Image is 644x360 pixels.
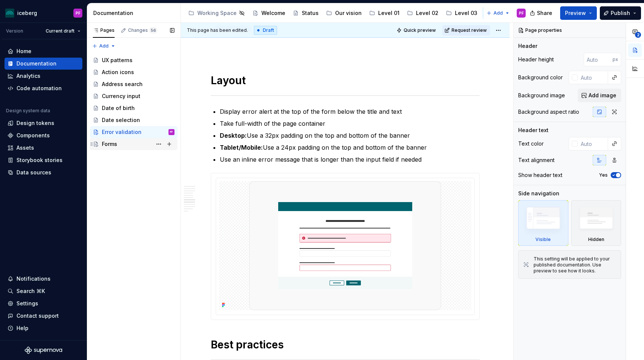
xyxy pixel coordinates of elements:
div: Assets [16,144,34,152]
button: Search ⌘K [4,285,82,297]
div: Welcome [261,9,285,17]
p: Display error alert at the top of the form below the title and text [220,107,480,116]
div: Draft [254,26,277,35]
div: Background color [518,74,563,81]
div: Date of birth [102,104,135,112]
div: UX patterns [102,57,133,64]
span: Add image [589,92,616,99]
div: Level 01 [378,9,400,17]
div: Address search [102,80,143,88]
button: Quick preview [394,25,439,36]
div: Page tree [185,6,483,21]
button: Publish [600,6,641,20]
div: Components [16,132,50,139]
div: Code automation [16,85,62,92]
a: Level 02 [404,7,441,19]
div: Home [16,48,31,55]
label: Yes [599,172,608,178]
span: Add [99,43,109,49]
a: Documentation [4,58,82,70]
div: Help [16,324,28,332]
div: Design tokens [16,119,54,127]
div: Visible [535,237,551,242]
button: Add [90,41,118,51]
button: Help [4,322,82,334]
div: Version [6,28,23,34]
div: PF [76,10,80,16]
strong: Tablet/Mobile: [220,144,263,151]
div: Hidden [588,237,604,242]
div: Show header text [518,171,562,179]
button: Contact support [4,310,82,322]
p: Use a 24px padding on the top and bottom of the banner [220,143,480,152]
button: Request review [442,25,490,36]
div: Our vision [335,9,362,17]
div: Documentation [93,9,177,17]
div: Documentation [16,60,57,67]
div: Background image [518,92,565,99]
span: This page has been edited. [187,27,248,33]
a: Date selection [90,114,177,126]
button: Current draft [42,26,84,36]
div: PF [170,128,173,136]
div: Header height [518,56,554,63]
div: Analytics [16,72,40,80]
div: Settings [16,300,38,307]
div: This setting will be applied to your published documentation. Use preview to see how it looks. [534,256,616,274]
div: PF [519,10,524,16]
a: Date of birth [90,102,177,114]
div: Header [518,42,537,50]
a: Settings [4,298,82,309]
svg: Supernova Logo [25,347,62,354]
p: px [613,57,618,62]
div: Pages [93,27,115,33]
a: Forms [90,138,177,150]
a: Working Space [185,7,248,19]
div: Currency input [102,92,140,100]
span: Preview [565,9,586,17]
a: Our vision [323,7,365,19]
button: Notifications [4,273,82,285]
a: Status [290,7,322,19]
img: 418c6d47-6da6-4103-8b13-b5999f8989a1.png [5,9,14,18]
a: UX patterns [482,7,528,19]
button: icebergPF [1,5,85,21]
div: Status [302,9,319,17]
a: Currency input [90,90,177,102]
span: Request review [452,27,487,33]
a: Error validationPF [90,126,177,138]
div: Storybook stories [16,156,63,164]
div: Contact support [16,312,59,320]
a: Welcome [249,7,288,19]
span: 2 [635,32,641,38]
div: Date selection [102,116,140,124]
div: Text alignment [518,156,555,164]
div: Text color [518,140,544,147]
span: Quick preview [404,27,436,33]
div: Error validation [102,128,142,136]
p: Take full-width of the page container [220,119,480,128]
span: Share [537,9,552,17]
span: Publish [611,9,630,17]
div: Level 02 [416,9,438,17]
a: Home [4,45,82,57]
a: Design tokens [4,117,82,129]
strong: Desktop: [220,132,247,139]
button: Preview [560,6,597,20]
button: Share [526,6,557,20]
a: Components [4,129,82,141]
input: Auto [578,137,608,150]
a: Level 03 [443,7,480,19]
div: Notifications [16,275,51,283]
div: Side navigation [518,190,559,197]
span: Add [493,10,503,16]
input: Auto [578,71,608,84]
div: Data sources [16,169,51,176]
a: Address search [90,78,177,90]
div: Action icons [102,68,134,76]
button: Add image [578,89,621,102]
div: Design system data [6,108,50,114]
div: Header text [518,126,549,134]
input: Auto [584,53,613,66]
